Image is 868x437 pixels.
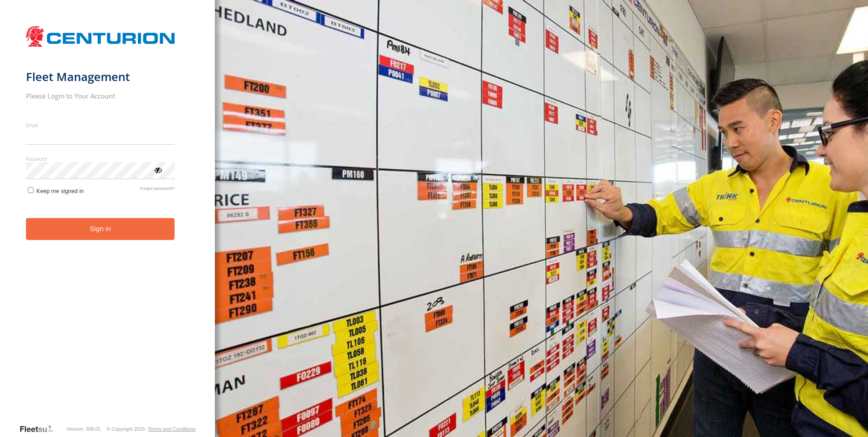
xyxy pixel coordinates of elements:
[26,91,175,100] h2: Please Login to Your Account
[36,188,84,194] span: Keep me signed in
[107,426,196,432] div: © Copyright 2025 -
[28,187,34,193] input: Keep me signed in
[26,25,175,48] img: Centurion Transport
[140,186,175,194] a: Forgot password?
[26,21,189,424] form: main
[26,155,175,162] label: Password
[26,218,175,240] button: Sign in
[19,424,60,433] a: Visit our Website
[26,122,175,129] label: Email
[67,426,101,432] div: Version: 308.01
[148,426,196,432] a: Terms and Conditions
[26,69,175,84] h1: Fleet Management
[153,165,162,174] div: ViewPassword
